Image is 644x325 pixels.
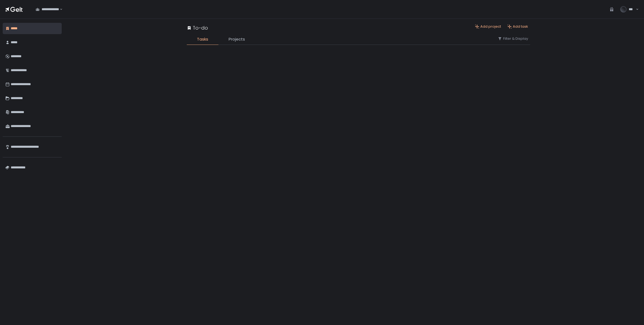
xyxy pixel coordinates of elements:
button: Add task [507,24,528,29]
div: To-do [187,24,208,31]
button: Add project [475,24,501,29]
div: Search for option [32,4,63,15]
span: Tasks [197,36,208,42]
span: Projects [229,36,245,42]
button: Filter & Display [498,36,528,41]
